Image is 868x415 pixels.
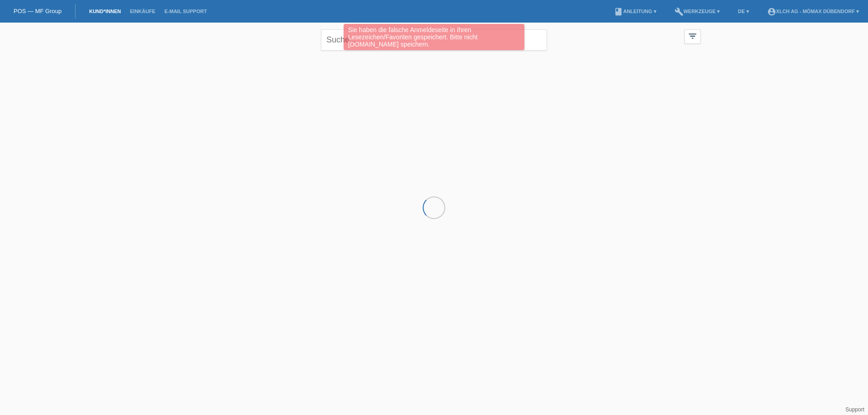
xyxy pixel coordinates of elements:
[763,9,863,14] a: account_circleXLCH AG - Mömax Dübendorf ▾
[614,7,623,16] i: book
[845,406,864,413] a: Support
[675,7,684,16] i: build
[733,9,753,14] a: DE ▾
[125,9,160,14] a: Einkäufe
[344,24,524,50] div: Sie haben die falsche Anmeldeseite in Ihren Lesezeichen/Favoriten gespeichert. Bitte nicht [DOMAI...
[160,9,212,14] a: E-Mail Support
[14,8,61,14] a: POS — MF Group
[670,9,725,14] a: buildWerkzeuge ▾
[767,7,776,16] i: account_circle
[85,9,125,14] a: Kund*innen
[609,9,660,14] a: bookAnleitung ▾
